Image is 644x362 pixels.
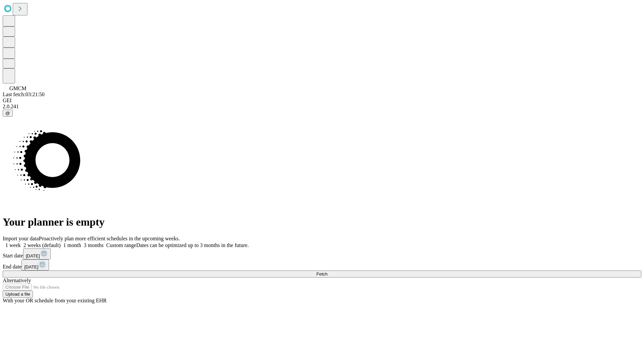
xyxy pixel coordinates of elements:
[23,248,51,259] button: [DATE]
[106,242,136,248] span: Custom range
[3,259,641,270] div: End date
[3,278,31,283] span: Alternatively
[3,270,641,278] button: Fetch
[3,110,13,117] button: @
[3,216,641,228] h1: Your planner is empty
[23,242,61,248] span: 2 weeks (default)
[5,111,10,116] span: @
[316,271,327,277] span: Fetch
[3,248,641,259] div: Start date
[3,98,641,104] div: GEI
[3,236,39,241] span: Import your data
[5,242,21,248] span: 1 week
[9,85,26,91] span: GMCM
[63,242,81,248] span: 1 month
[21,259,49,270] button: [DATE]
[3,104,641,110] div: 2.0.241
[24,264,38,269] span: [DATE]
[3,92,45,97] span: Last fetch: 03:21:50
[136,242,249,248] span: Dates can be optimized up to 3 months in the future.
[26,253,40,258] span: [DATE]
[84,242,104,248] span: 3 months
[3,298,107,303] span: With your OR schedule from your existing EHR
[3,291,33,298] button: Upload a file
[39,236,180,241] span: Proactively plan more efficient schedules in the upcoming weeks.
